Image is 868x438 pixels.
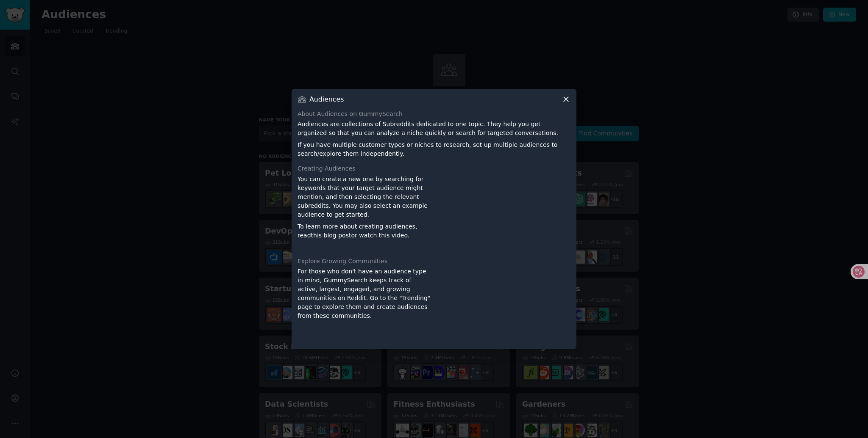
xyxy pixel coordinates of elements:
[298,120,570,138] p: Audiences are collections of Subreddits dedicated to one topic. They help you get organized so th...
[298,222,431,240] p: To learn more about creating audiences, read or watch this video.
[298,110,570,118] div: About Audiences on GummySearch
[437,267,570,343] iframe: YouTube video player
[298,267,431,343] div: For those who don't have an audience type in mind, GummySearch keeps track of active, largest, en...
[298,175,431,219] p: You can create a new one by searching for keywords that your target audience might mention, and t...
[298,164,570,173] div: Creating Audiences
[437,175,570,251] iframe: YouTube video player
[298,140,570,158] p: If you have multiple customer types or niches to research, set up multiple audiences to search/ex...
[298,257,570,266] div: Explore Growing Communities
[311,232,351,239] a: this blog post
[309,95,344,104] h3: Audiences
